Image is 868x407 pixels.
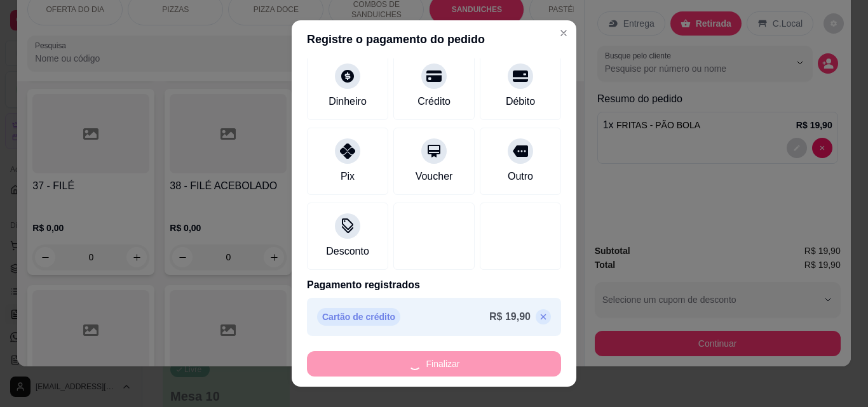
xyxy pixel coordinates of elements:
header: Registre o pagamento do pedido [292,20,576,58]
button: Close [553,23,574,43]
div: Crédito [417,94,451,109]
div: Débito [506,94,535,109]
div: Pix [341,169,355,184]
div: Voucher [416,169,453,184]
div: Outro [508,169,533,184]
p: R$ 19,90 [489,309,531,324]
div: Dinheiro [329,94,367,109]
p: Cartão de crédito [317,308,400,326]
p: Pagamento registrados [307,277,561,293]
div: Desconto [326,244,369,259]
